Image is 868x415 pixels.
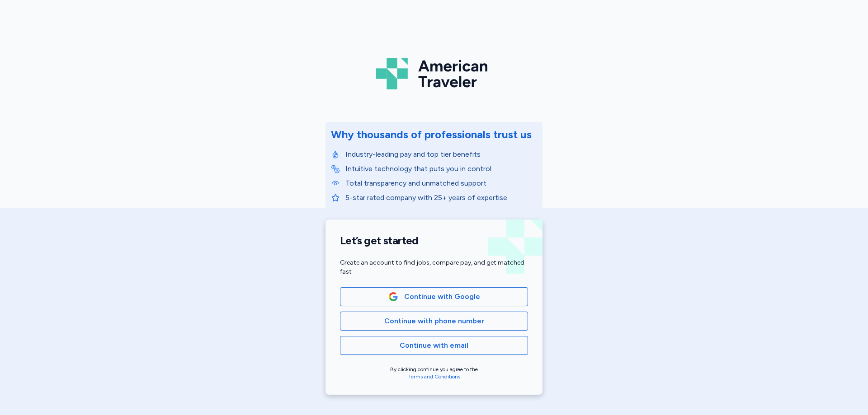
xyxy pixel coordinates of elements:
[340,366,528,380] div: By clicking continue you agree to the
[376,54,492,93] img: Logo
[345,149,537,160] p: Industry-leading pay and top tier benefits
[404,291,480,302] span: Continue with Google
[340,287,528,306] button: Google LogoContinue with Google
[340,336,528,355] button: Continue with email
[331,127,532,142] div: Why thousands of professionals trust us
[340,312,528,331] button: Continue with phone number
[408,373,460,380] a: Terms and Conditions
[340,258,528,276] div: Create an account to find jobs, compare pay, and get matched fast
[384,316,484,326] span: Continue with phone number
[345,163,537,174] p: Intuitive technology that puts you in control
[388,292,398,302] img: Google Logo
[400,340,468,351] span: Continue with email
[345,192,537,203] p: 5-star rated company with 25+ years of expertise
[340,234,528,247] h1: Let’s get started
[345,178,537,189] p: Total transparency and unmatched support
